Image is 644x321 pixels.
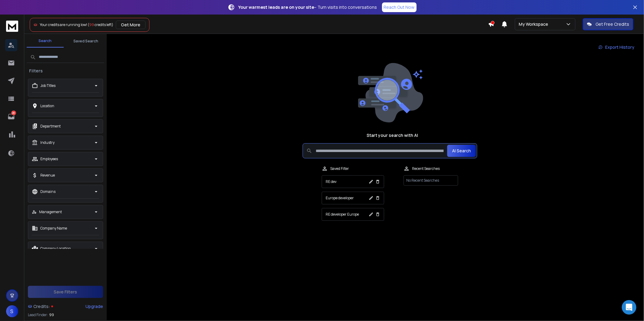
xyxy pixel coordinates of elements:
button: RE dev [322,175,384,188]
p: Company Location [40,246,71,251]
p: Europe developer [326,196,354,200]
div: Open Intercom Messenger [622,300,636,315]
span: Credits: [33,303,50,309]
button: RE developer Europe [322,208,384,221]
button: Search [27,35,64,48]
p: Location [40,104,54,108]
p: Job Titles [40,83,55,88]
span: 99 [89,22,94,27]
a: 28 [5,111,17,123]
p: Get Free Credits [595,21,629,27]
button: Saved Search [67,35,104,47]
p: Management [39,210,62,214]
button: Get Free Credits [583,18,633,30]
p: Reach Out Now [384,4,415,10]
span: 99 [49,313,54,317]
h3: Filters [27,68,45,74]
p: 28 [11,111,16,115]
p: Recent Searches [412,166,440,171]
p: Company Name [40,226,67,231]
a: Export History [594,41,639,53]
button: Get More [116,21,146,29]
h1: Start your search with AI [367,132,418,138]
img: image [357,63,423,123]
p: Industry [40,140,55,145]
p: Revenue [40,173,55,178]
p: Saved Filter [330,166,349,171]
p: – Turn visits into conversations [239,4,377,10]
p: Employees [40,157,58,161]
p: No Recent Searches [404,175,458,186]
div: Upgrade [86,303,103,309]
button: S [6,305,18,317]
p: RE dev [326,179,337,184]
p: My Workspace [519,21,551,27]
strong: Your warmest leads are on your site [239,4,314,10]
img: logo [6,21,18,32]
a: Credits:Upgrade [28,300,103,313]
p: Lead Finder: [28,313,48,317]
button: AI Search [447,145,476,157]
p: Domains [40,189,55,194]
p: RE developer Europe [326,212,359,217]
p: Department [40,124,61,129]
button: Europe developer [322,192,384,204]
span: ( credits left) [88,22,113,27]
span: Your credits are running low! [40,22,87,27]
a: Reach Out Now [382,2,417,12]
